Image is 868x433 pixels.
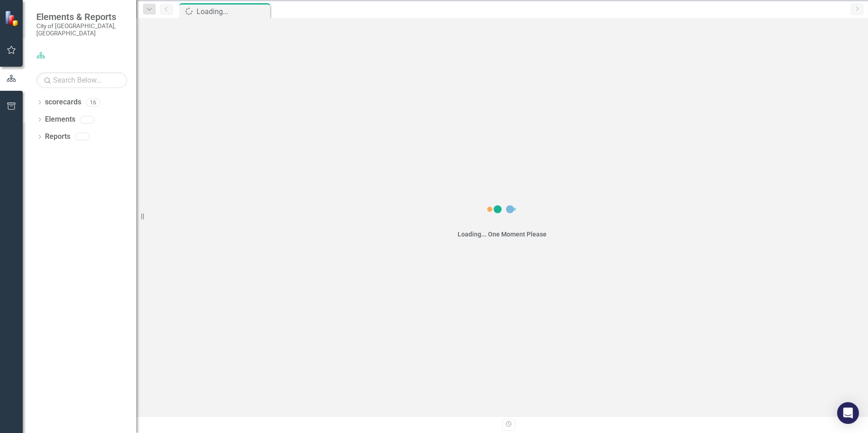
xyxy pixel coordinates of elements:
div: Loading... One Moment Please [458,230,547,239]
a: scorecards [45,97,81,108]
div: Loading... [197,6,268,17]
img: ClearPoint Strategy [5,10,20,26]
input: Search Below... [36,72,127,88]
a: Reports [45,132,70,142]
div: Open Intercom Messenger [837,402,859,424]
small: City of [GEOGRAPHIC_DATA], [GEOGRAPHIC_DATA] [36,22,127,37]
span: Elements & Reports [36,11,127,22]
a: Elements [45,114,75,125]
div: 16 [86,98,100,106]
